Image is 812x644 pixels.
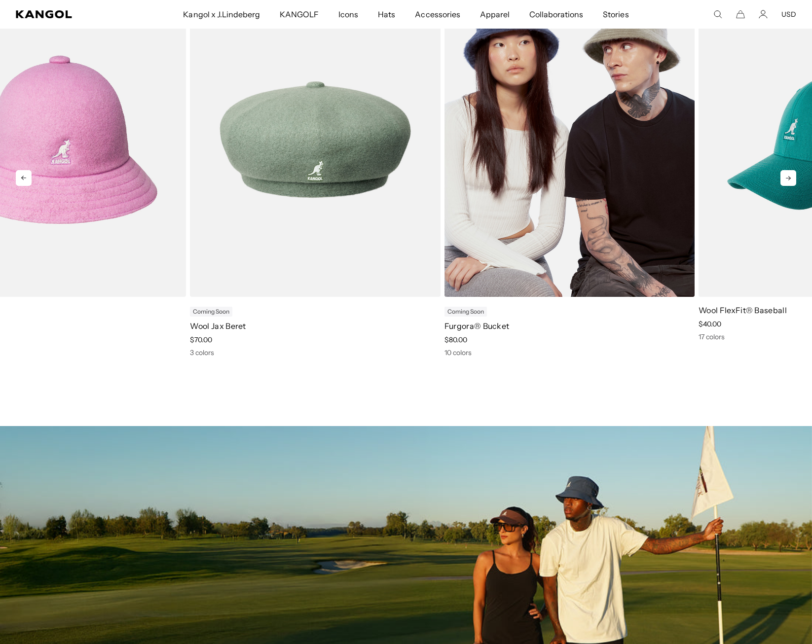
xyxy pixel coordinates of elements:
div: 3 colors [190,348,440,357]
div: 10 colors [444,348,695,357]
a: Kangol [16,10,121,18]
span: $40.00 [699,320,721,328]
p: Furgora® Bucket [444,321,695,331]
p: Wool Jax Beret [190,321,440,331]
button: USD [781,10,796,19]
button: Cart [736,10,745,19]
a: Account [759,10,768,19]
span: $80.00 [444,335,467,344]
div: Coming Soon [444,307,487,317]
div: Coming Soon [190,307,232,317]
summary: Search here [713,10,722,19]
span: $70.00 [190,335,212,344]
